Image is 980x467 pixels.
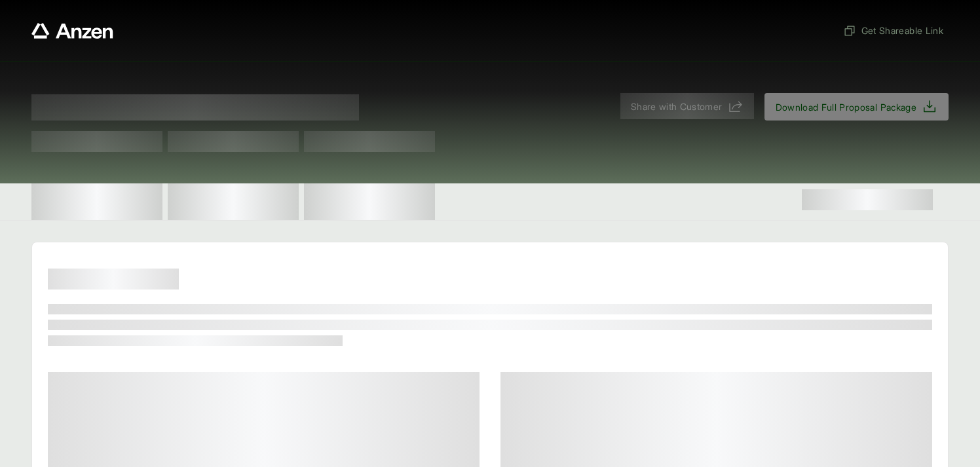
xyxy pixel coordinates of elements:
[304,131,435,152] span: Test
[168,131,299,152] span: Test
[31,23,113,39] a: Anzen website
[31,131,162,152] span: Test
[631,100,723,113] span: Share with Customer
[31,94,359,121] span: Proposal for
[838,18,949,43] button: Get Shareable Link
[843,24,943,37] span: Get Shareable Link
